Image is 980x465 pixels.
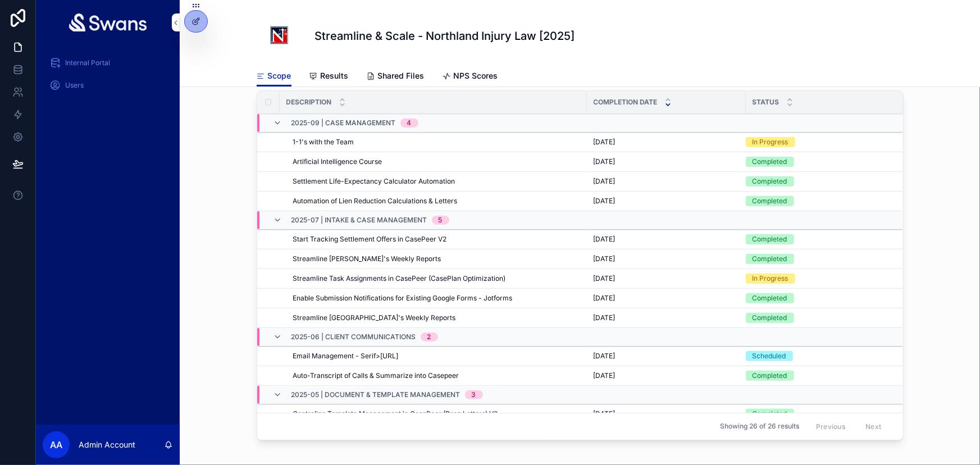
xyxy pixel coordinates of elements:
a: Completed [746,196,890,206]
a: Artificial Intelligence Course [293,157,580,166]
a: Completed [746,409,890,419]
div: Completed [753,313,787,323]
a: Users [43,75,173,95]
a: Email Management - Serif>[URL] [293,352,580,361]
a: Internal Portal [43,53,173,73]
a: Streamline [PERSON_NAME]'s Weekly Reports [293,254,580,263]
a: Centralize Template Management in CasePeer (Drop Letters) V2 [293,409,580,418]
a: Completed [746,313,890,323]
a: [DATE] [594,352,739,361]
span: Streamline Task Assignments in CasePeer (CasePlan Optimization) [293,274,506,283]
span: Users [65,81,84,90]
a: Enable Submission Notifications for Existing Google Forms - Jotforms [293,294,580,303]
div: Completed [753,157,787,167]
span: Automation of Lien Reduction Calculations & Letters [293,197,458,206]
div: Completed [753,196,787,206]
a: Start Tracking Settlement Offers in CasePeer V2 [293,235,580,244]
a: Streamline Task Assignments in CasePeer (CasePlan Optimization) [293,274,580,283]
span: [DATE] [594,371,616,380]
span: Results [321,70,349,81]
span: [DATE] [594,157,616,166]
img: App logo [69,13,147,31]
div: In Progress [753,137,788,147]
span: 2025-05 | Document & Template Management [291,390,461,399]
span: Centralize Template Management in CasePeer (Drop Letters) V2 [293,409,498,418]
span: [DATE] [594,294,616,303]
span: 1-1's with the Team [293,138,354,147]
span: Status [753,98,780,107]
a: [DATE] [594,409,739,418]
a: Completed [746,157,890,167]
a: Completed [746,371,890,381]
span: Scope [268,70,291,81]
span: Enable Submission Notifications for Existing Google Forms - Jotforms [293,294,513,303]
span: 2025-06 | Client Communications [291,332,416,341]
span: Completion Date [594,98,658,107]
a: NPS Scores [443,66,498,88]
span: [DATE] [594,197,616,206]
span: 2025-09 | Case Management [291,118,396,127]
a: 1-1's with the Team [293,138,580,147]
a: Completed [746,254,890,264]
h1: Streamline & Scale - Northland Injury Law [2025] [315,28,575,44]
a: [DATE] [594,313,739,322]
span: Email Management - Serif>[URL] [293,352,399,361]
span: Streamline [GEOGRAPHIC_DATA]'s Weekly Reports [293,313,456,322]
div: Completed [753,254,787,264]
span: [DATE] [594,138,616,147]
span: [DATE] [594,177,616,186]
a: Scheduled [746,351,890,361]
a: In Progress [746,137,890,147]
a: Completed [746,234,890,244]
a: Settlement Life-Expectancy Calculator Automation [293,177,580,186]
div: scrollable content [36,45,180,110]
div: Completed [753,371,787,381]
div: 4 [407,118,412,127]
div: Completed [753,176,787,186]
span: [DATE] [594,409,616,418]
a: In Progress [746,273,890,284]
span: [DATE] [594,352,616,361]
div: Completed [753,409,787,419]
a: Results [309,66,349,88]
span: NPS Scores [454,70,498,81]
span: [DATE] [594,254,616,263]
a: [DATE] [594,138,739,147]
span: Settlement Life-Expectancy Calculator Automation [293,177,455,186]
span: 2025-07 | Intake & Case Management [291,216,427,225]
span: Artificial Intelligence Course [293,157,382,166]
span: [DATE] [594,274,616,283]
a: Scope [257,66,291,87]
div: Scheduled [753,351,786,361]
span: Showing 26 of 26 results [720,422,799,431]
a: [DATE] [594,274,739,283]
a: Completed [746,293,890,303]
span: AA [50,438,62,452]
div: Completed [753,293,787,303]
span: Internal Portal [65,58,110,67]
a: Completed [746,176,890,186]
div: 2 [427,332,431,341]
span: [DATE] [594,313,616,322]
span: [DATE] [594,235,616,244]
a: [DATE] [594,177,739,186]
a: [DATE] [594,371,739,380]
span: Shared Files [378,70,425,81]
span: Start Tracking Settlement Offers in CasePeer V2 [293,235,447,244]
a: Automation of Lien Reduction Calculations & Letters [293,197,580,206]
div: 5 [439,216,443,225]
span: Description [286,98,332,107]
a: [DATE] [594,254,739,263]
a: Auto-Transcript of Calls & Summarize into Casepeer [293,371,580,380]
span: Auto-Transcript of Calls & Summarize into Casepeer [293,371,459,380]
p: Admin Account [79,439,135,450]
a: Streamline [GEOGRAPHIC_DATA]'s Weekly Reports [293,313,580,322]
a: [DATE] [594,294,739,303]
a: [DATE] [594,197,739,206]
div: Completed [753,234,787,244]
a: Shared Files [367,66,425,88]
div: 3 [472,390,476,399]
span: Streamline [PERSON_NAME]'s Weekly Reports [293,254,441,263]
a: [DATE] [594,235,739,244]
div: In Progress [753,273,788,284]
